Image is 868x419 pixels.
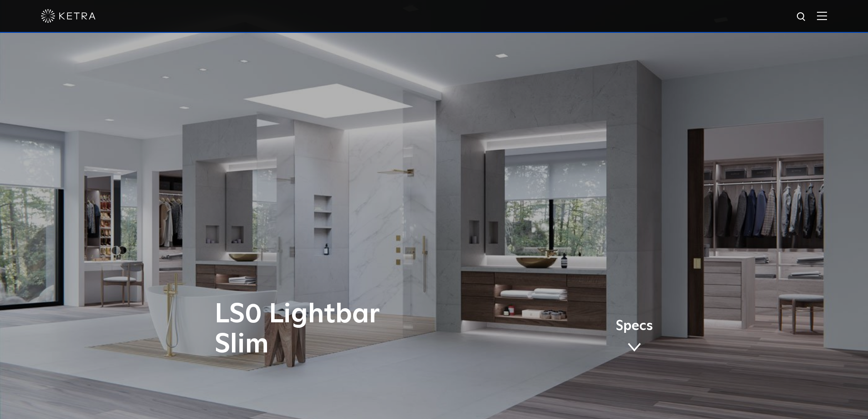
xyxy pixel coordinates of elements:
[215,300,472,360] h1: LS0 Lightbar Slim
[616,320,653,355] a: Specs
[817,11,827,20] img: Hamburger%20Nav.svg
[616,320,653,333] span: Specs
[796,11,807,23] img: search icon
[41,9,96,23] img: ketra-logo-2019-white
